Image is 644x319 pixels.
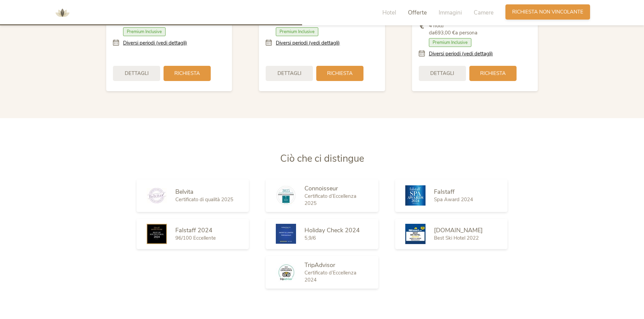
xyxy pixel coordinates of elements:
span: Certificato di qualità 2025 [175,196,233,203]
img: Belvita [147,188,167,203]
span: Premium Inclusive [429,38,471,47]
span: Offerte [408,9,427,17]
span: Richiesta [174,70,200,77]
span: Premium Inclusive [123,27,166,36]
span: Dettagli [277,70,301,77]
a: AMONTI & LUNARIS Wellnessresort [52,10,72,15]
img: Connoisseur [276,185,296,206]
span: Ciò che ci distingue [280,152,364,165]
span: 96/100 Eccellente [175,235,216,241]
span: Spa Award 2024 [434,196,473,203]
span: Premium Inclusive [276,27,318,36]
span: Falstaff [434,188,455,196]
span: Certificato d’Eccellenza 2025 [304,193,356,207]
span: 4 notti da a persona [429,22,477,36]
span: Belvita [175,188,194,196]
span: Holiday Check 2024 [304,226,360,234]
span: Dettagli [430,70,454,77]
b: 693,00 € [435,29,455,36]
a: Diversi periodi (vedi dettagli) [429,50,493,57]
span: Hotel [382,9,396,17]
img: Falstaff [405,185,426,206]
span: Richiesta non vincolante [512,8,583,16]
img: Skiresort.de [405,224,426,244]
span: Dettagli [125,70,149,77]
span: Immagini [439,9,462,17]
img: Holiday Check 2024 [276,224,296,244]
span: Connoisseur [304,184,338,192]
span: Richiesta [327,70,353,77]
span: Camere [474,9,494,17]
img: AMONTI & LUNARIS Wellnessresort [52,3,72,23]
span: Richiesta [480,70,506,77]
img: TripAdvisor [276,263,296,282]
span: [DOMAIN_NAME] [434,226,483,234]
span: 5,9/6 [304,235,316,241]
img: Falstaff 2024 [147,224,167,244]
span: Falstaff 2024 [175,226,212,234]
span: Certificato d’Eccellenza 2024 [304,269,356,283]
a: Diversi periodi (vedi dettagli) [276,39,340,47]
span: Best Ski Hotel 2022 [434,235,479,241]
a: Diversi periodi (vedi dettagli) [123,39,187,47]
span: TripAdvisor [304,261,335,269]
